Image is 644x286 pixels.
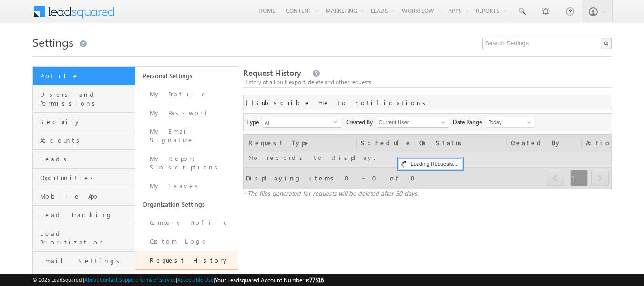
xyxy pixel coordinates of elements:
[33,85,135,113] a: Users and Permissions
[243,189,419,197] span: * The files generated for requests will be deleted after 30 days.
[135,195,238,213] a: Organization Settings
[40,173,133,182] span: Opportunities
[399,158,463,169] div: Loading Requests...
[135,149,238,177] a: My Report Subscriptions
[40,229,133,246] span: Lead Prioritization
[33,67,135,85] a: Profile
[246,117,263,127] span: Type
[33,187,135,206] a: Mobile App
[135,122,238,149] a: My Email Signature
[486,118,532,127] span: Today
[33,150,135,169] a: Leads
[255,98,429,107] label: Subscribe me to notifications
[135,177,238,195] a: My Leaves
[135,67,238,85] a: Personal Settings
[135,232,238,251] a: Custom Logo
[486,117,534,128] a: Today
[177,276,214,283] a: Acceptable Use
[243,78,612,86] div: History of all bulk export, delete and other requests
[33,169,135,187] a: Opportunities
[263,117,333,127] span: All
[309,276,324,284] span: 77516
[32,34,73,50] span: Settings
[32,275,324,285] span: © 2025 LeadSquared | | | | |
[33,131,135,150] a: Accounts
[436,117,448,127] a: Show All Items
[135,85,238,104] a: My Profile
[40,72,133,80] span: Profile
[40,117,133,126] span: Security
[135,213,238,232] a: Company Profile
[100,276,137,283] a: Contact Support
[40,136,133,145] span: Accounts
[453,117,486,127] span: Date Range
[33,206,135,224] a: Lead Tracking
[40,192,133,201] span: Mobile App
[84,276,98,283] a: About
[40,256,133,265] span: Email Settings
[482,38,612,49] input: Search Settings
[139,276,176,283] a: Terms of Service
[33,224,135,252] a: Lead Prioritization
[215,276,324,284] span: Your Leadsquared Account Number is
[377,117,449,128] input: Type to Search
[40,211,133,219] span: Lead Tracking
[40,90,133,107] span: Users and Permissions
[33,252,135,270] a: Email Settings
[33,113,135,131] a: Security
[40,155,133,163] span: Leads
[243,67,301,78] span: Request History
[346,117,377,127] span: Created By
[135,251,238,270] a: Request History
[135,104,238,122] a: My Password
[333,119,341,124] span: select
[263,117,341,128] div: All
